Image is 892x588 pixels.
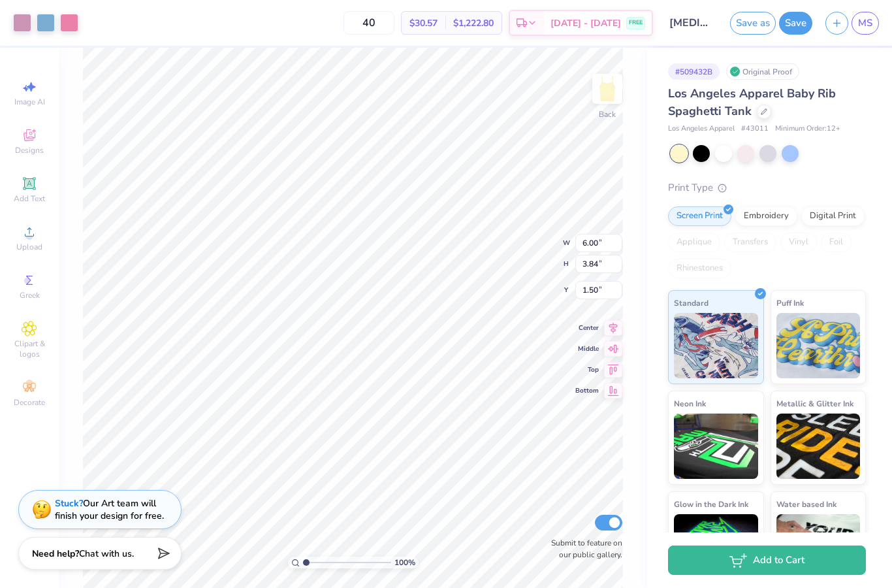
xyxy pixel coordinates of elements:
[575,323,599,333] span: Center
[14,97,45,107] span: Image AI
[674,514,758,580] img: Glow in the Dark Ink
[668,123,735,135] span: Los Angeles Apparel
[674,397,706,410] span: Neon Ink
[20,290,40,301] span: Greek
[674,313,758,378] img: Standard
[776,414,861,479] img: Metallic & Glitter Ink
[55,497,83,510] strong: Stuck?
[594,76,620,102] img: Back
[14,397,45,408] span: Decorate
[780,233,817,252] div: Vinyl
[775,123,840,135] span: Minimum Order: 12 +
[79,547,134,560] span: Chat with us.
[668,233,720,252] div: Applique
[668,259,731,278] div: Rhinestones
[7,338,52,359] span: Clipart & logos
[674,414,758,479] img: Neon Ink
[15,145,44,155] span: Designs
[668,86,836,119] span: Los Angeles Apparel Baby Rib Spaghetti Tank
[55,497,164,522] div: Our Art team will finish your design for free.
[409,16,438,30] span: $30.57
[668,63,720,80] div: # 509432B
[776,497,836,511] span: Water based Ink
[544,537,622,561] label: Submit to feature on our public gallery.
[453,16,494,30] span: $1,222.80
[821,233,852,252] div: Foil
[776,313,861,378] img: Puff Ink
[776,296,804,310] span: Puff Ink
[14,193,45,204] span: Add Text
[776,514,861,580] img: Water based Ink
[575,386,599,395] span: Bottom
[779,12,812,35] button: Save
[575,344,599,353] span: Middle
[858,16,872,31] span: MS
[629,18,643,27] span: FREE
[852,12,879,35] a: MS
[394,557,415,568] span: 100 %
[668,546,866,575] button: Add to Cart
[575,365,599,374] span: Top
[599,108,616,120] div: Back
[801,206,865,226] div: Digital Print
[660,10,724,36] input: Untitled Design
[776,397,853,410] span: Metallic & Glitter Ink
[741,123,769,135] span: # 43011
[343,11,394,35] input: – –
[674,296,709,310] span: Standard
[550,16,621,30] span: [DATE] - [DATE]
[726,63,799,80] div: Original Proof
[16,242,42,252] span: Upload
[735,206,797,226] div: Embroidery
[668,180,866,195] div: Print Type
[724,233,776,252] div: Transfers
[668,206,731,226] div: Screen Print
[730,12,776,35] button: Save as
[32,547,79,560] strong: Need help?
[674,497,748,511] span: Glow in the Dark Ink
